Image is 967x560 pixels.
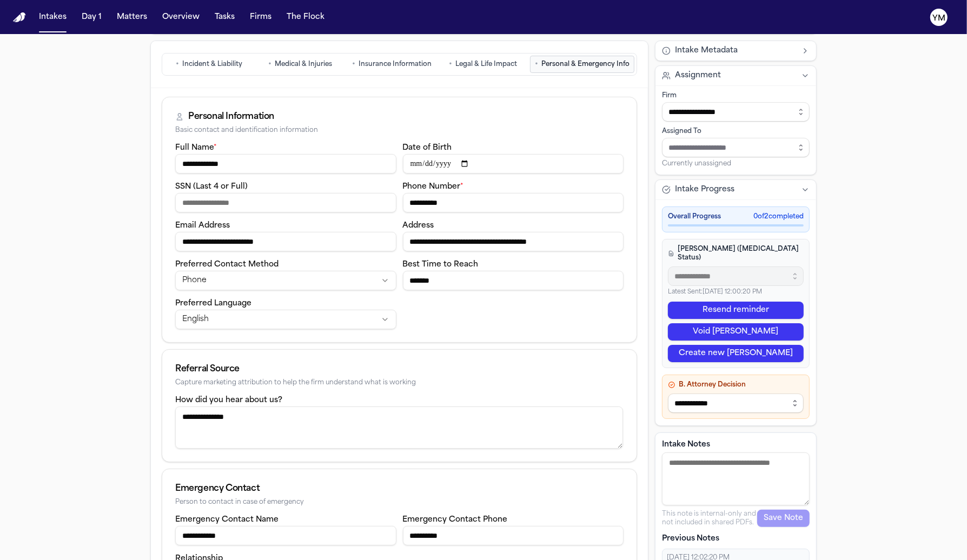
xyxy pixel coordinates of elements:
p: Latest Sent: [DATE] 12:00:20 PM [668,288,804,297]
button: Go to Medical & Injuries [256,56,345,73]
div: Assigned To [662,127,810,136]
input: Emergency contact phone [403,526,624,545]
label: Best Time to Reach [403,261,479,269]
div: Basic contact and identification information [175,126,624,135]
label: Email Address [175,222,230,230]
input: SSN [175,193,396,212]
a: Home [13,12,26,23]
input: Full name [175,154,396,174]
input: Email address [175,232,396,251]
input: Best time to reach [403,271,624,290]
input: Assign to staff member [662,138,810,157]
div: Firm [662,91,810,100]
span: Personal & Emergency Info [541,60,630,69]
span: Overall Progress [668,212,721,221]
span: Medical & Injuries [275,60,333,69]
span: 0 of 2 completed [753,212,804,221]
label: Address [403,222,434,230]
button: Day 1 [77,8,106,27]
button: Overview [158,8,204,27]
div: Personal Information [188,110,274,123]
button: Matters [112,8,151,27]
button: Void [PERSON_NAME] [668,323,804,341]
textarea: Intake notes [662,452,810,505]
button: Assignment [655,66,816,85]
span: • [352,59,355,70]
label: Preferred Contact Method [175,261,279,269]
button: Intake Progress [655,180,816,199]
button: Go to Legal & Life Impact [439,56,528,73]
span: Intake Metadata [675,45,738,56]
input: Select firm [662,102,810,122]
input: Phone number [403,193,624,212]
img: Finch Logo [13,12,26,23]
label: Emergency Contact Phone [403,516,508,524]
h4: [PERSON_NAME] ([MEDICAL_DATA] Status) [668,245,804,262]
span: Insurance Information [359,60,432,69]
div: Referral Source [175,363,624,376]
span: • [176,59,179,70]
button: Tasks [210,8,239,27]
button: Go to Insurance Information [347,56,436,73]
span: Legal & Life Impact [456,60,518,69]
h4: B. Attorney Decision [668,381,804,389]
button: Resend reminder [668,302,804,319]
div: Emergency Contact [175,482,624,495]
button: The Flock [282,8,329,27]
span: Intake Progress [675,184,734,195]
span: • [535,59,538,70]
span: Assignment [675,70,721,81]
button: Go to Incident & Liability [164,56,254,73]
button: Create new [PERSON_NAME] [668,345,804,362]
p: This note is internal-only and not included in shared PDFs. [662,510,757,527]
div: Person to contact in case of emergency [175,498,624,506]
label: Date of Birth [403,144,452,152]
button: Intake Metadata [655,41,816,61]
button: Intakes [35,8,71,27]
label: Emergency Contact Name [175,516,279,524]
label: Phone Number [403,183,464,191]
div: Capture marketing attribution to help the firm understand what is working [175,379,624,387]
span: • [449,59,453,70]
label: Preferred Language [175,299,251,308]
button: Firms [246,8,276,27]
label: How did you hear about us? [175,396,282,404]
label: Intake Notes [662,439,810,450]
input: Date of birth [403,154,624,174]
button: Go to Personal & Emergency Info [530,56,634,73]
span: Currently unassigned [662,159,731,168]
p: Previous Notes [662,534,810,544]
label: SSN (Last 4 or Full) [175,183,248,191]
label: Full Name [175,144,217,152]
span: Incident & Liability [182,60,242,69]
span: • [269,59,272,70]
input: Emergency contact name [175,526,396,545]
input: Address [403,232,624,251]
